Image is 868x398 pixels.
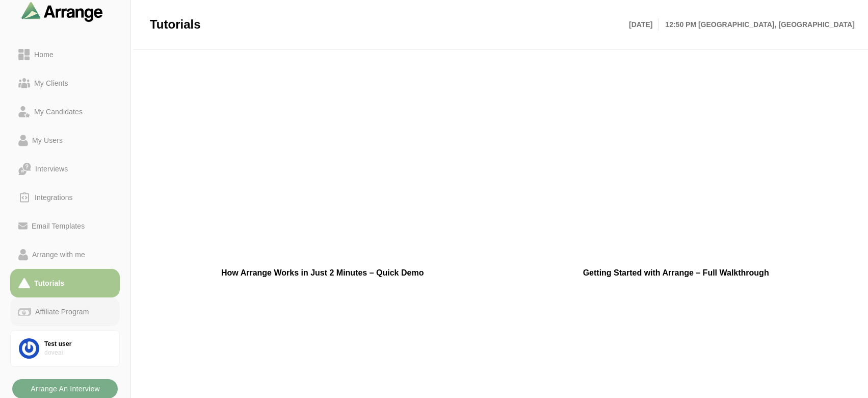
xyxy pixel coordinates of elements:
[10,69,120,97] a: My Clients
[629,18,659,31] p: [DATE]
[10,183,120,212] a: Integrations
[31,191,77,204] div: Integrations
[28,220,89,232] div: Email Templates
[44,349,111,357] div: doveai
[150,17,201,32] span: Tutorials
[10,330,120,367] a: Test userdoveai
[44,340,111,349] div: Test user
[10,40,120,69] a: Home
[10,240,120,269] a: Arrange with me
[30,48,58,61] div: Home
[10,297,120,326] a: Affiliate Program
[10,212,120,240] a: Email Templates
[659,18,855,31] p: 12:50 PM [GEOGRAPHIC_DATA], [GEOGRAPHIC_DATA]
[10,126,120,155] a: My Users
[30,106,87,118] div: My Candidates
[30,77,72,89] div: My Clients
[31,163,72,175] div: Interviews
[10,97,120,126] a: My Candidates
[151,267,494,279] h3: How Arrange Works in Just 2 Minutes – Quick Demo
[505,267,848,279] h3: Getting Started with Arrange – Full Walkthrough
[31,306,93,318] div: Affiliate Program
[28,134,67,146] div: My Users
[10,155,120,183] a: Interviews
[21,2,103,21] img: arrangeai-name-small-logo.4d2b8aee.svg
[28,248,89,261] div: Arrange with me
[10,269,120,297] a: Tutorials
[30,277,68,289] div: Tutorials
